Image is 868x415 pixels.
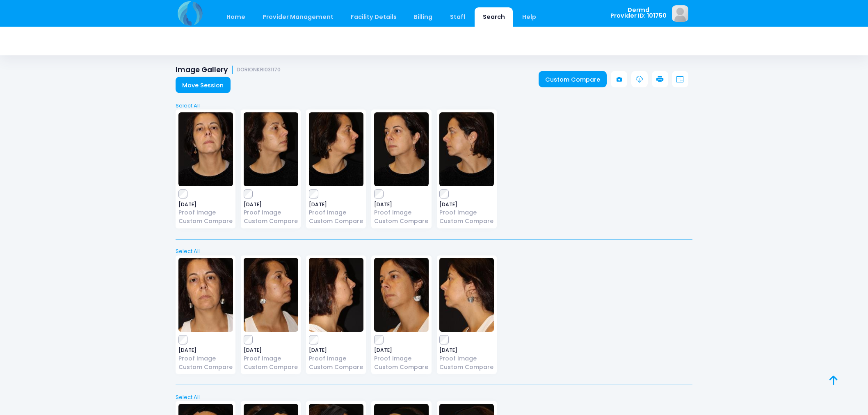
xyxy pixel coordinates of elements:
a: Proof Image [178,208,233,217]
span: [DATE] [374,202,429,207]
a: Staff [442,7,473,27]
span: [DATE] [178,348,233,353]
a: Proof Image [309,354,363,363]
img: image [309,112,363,186]
a: Custom Compare [244,217,298,226]
img: image [178,258,233,332]
h1: Image Gallery [176,66,281,74]
a: Select All [173,393,695,401]
a: Provider Management [254,7,341,27]
a: Proof Image [309,208,363,217]
a: Home [218,7,253,27]
a: Move Session [176,77,231,93]
span: [DATE] [439,348,494,353]
a: Custom Compare [539,71,607,87]
a: Search [475,7,513,27]
a: Help [514,7,544,27]
span: [DATE] [309,202,363,207]
a: Custom Compare [439,363,494,372]
span: [DATE] [439,202,494,207]
a: Proof Image [374,208,429,217]
a: Custom Compare [374,363,429,372]
a: Custom Compare [374,217,429,226]
a: Facility Details [343,7,405,27]
a: Select All [173,102,695,110]
img: image [309,258,363,332]
a: Custom Compare [244,363,298,372]
a: Proof Image [374,354,429,363]
a: Custom Compare [439,217,494,226]
a: Custom Compare [309,217,363,226]
small: DORIONKRI031170 [237,67,281,73]
a: Proof Image [244,208,298,217]
img: image [374,112,429,186]
img: image [244,112,298,186]
a: Custom Compare [178,217,233,226]
img: image [374,258,429,332]
span: [DATE] [244,348,298,353]
a: Proof Image [178,354,233,363]
a: Custom Compare [178,363,233,372]
a: Proof Image [439,208,494,217]
span: [DATE] [374,348,429,353]
span: [DATE] [309,348,363,353]
a: Billing [406,7,441,27]
a: Proof Image [244,354,298,363]
span: [DATE] [178,202,233,207]
img: image [439,258,494,332]
img: image [439,112,494,186]
span: Dermd Provider ID: 101750 [610,7,667,19]
a: Select All [173,247,695,255]
img: image [244,258,298,332]
img: image [672,5,688,22]
span: [DATE] [244,202,298,207]
img: image [178,112,233,186]
a: Proof Image [439,354,494,363]
a: Custom Compare [309,363,363,372]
